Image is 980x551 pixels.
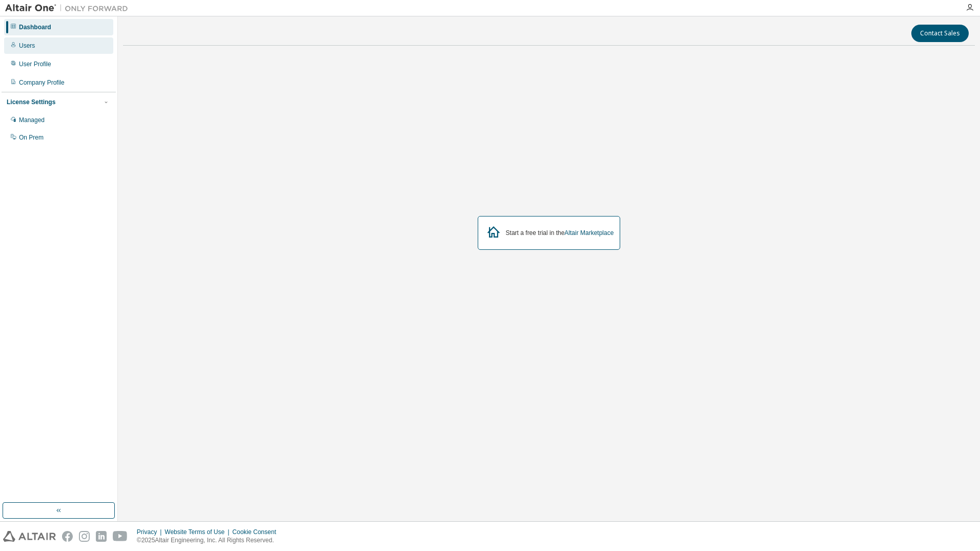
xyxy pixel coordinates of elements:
div: Dashboard [19,23,51,31]
div: Website Terms of Use [165,528,232,536]
div: Managed [19,116,45,124]
img: youtube.svg [113,531,128,542]
a: Altair Marketplace [564,229,614,237]
img: Altair One [5,3,133,13]
img: instagram.svg [79,531,90,542]
button: Contact Sales [911,25,969,42]
div: License Settings [7,98,55,106]
div: Company Profile [19,78,65,87]
div: Users [19,42,35,50]
div: Privacy [137,528,165,536]
img: linkedin.svg [96,531,107,542]
div: Start a free trial in the [506,229,614,237]
div: Cookie Consent [232,528,282,536]
img: altair_logo.svg [3,531,56,542]
div: On Prem [19,133,44,142]
p: © 2025 Altair Engineering, Inc. All Rights Reserved. [137,536,282,545]
img: facebook.svg [62,531,73,542]
div: User Profile [19,60,51,68]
